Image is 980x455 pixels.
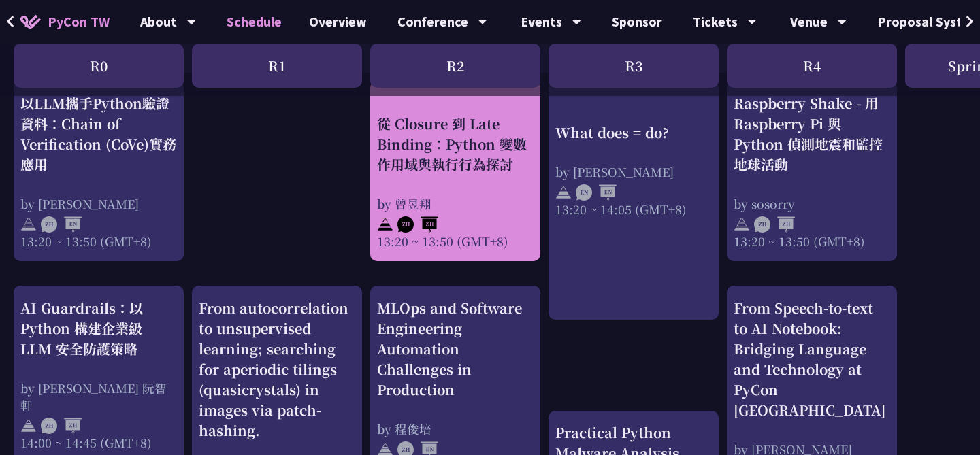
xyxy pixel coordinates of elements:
[192,44,362,88] div: R1
[20,298,177,359] div: AI Guardrails：以 Python 構建企業級 LLM 安全防護策略
[48,12,110,32] span: PyCon TW
[555,122,712,143] div: What does = do?
[377,195,534,212] div: by 曾昱翔
[41,418,82,434] img: ZHZH.38617ef.svg
[199,298,355,441] div: From autocorrelation to unsupervised learning; searching for aperiodic tilings (quasicrystals) in...
[41,216,82,233] img: ZHEN.371966e.svg
[377,298,534,400] div: MLOps and Software Engineering Automation Challenges in Production
[555,93,712,307] a: What does = do? by [PERSON_NAME] 13:20 ~ 14:05 (GMT+8)
[397,216,438,233] img: ZHZH.38617ef.svg
[14,44,184,88] div: R0
[576,184,617,201] img: ENEN.5a408d1.svg
[370,44,540,88] div: R2
[20,15,41,29] img: Home icon of PyCon TW 2025
[727,44,897,88] div: R4
[20,233,177,250] div: 13:20 ~ 13:50 (GMT+8)
[734,216,750,233] img: svg+xml;base64,PHN2ZyB4bWxucz0iaHR0cDovL3d3dy53My5vcmcvMjAwMC9zdmciIHdpZHRoPSIyNCIgaGVpZ2h0PSIyNC...
[377,420,534,437] div: by 程俊培
[734,93,890,250] a: Raspberry Shake - 用 Raspberry Pi 與 Python 偵測地震和監控地球活動 by sosorry 13:20 ~ 13:50 (GMT+8)
[555,163,712,180] div: by [PERSON_NAME]
[734,195,890,212] div: by sosorry
[20,216,37,233] img: svg+xml;base64,PHN2ZyB4bWxucz0iaHR0cDovL3d3dy53My5vcmcvMjAwMC9zdmciIHdpZHRoPSIyNCIgaGVpZ2h0PSIyNC...
[20,434,177,451] div: 14:00 ~ 14:45 (GMT+8)
[734,298,890,420] div: From Speech-to-text to AI Notebook: Bridging Language and Technology at PyCon [GEOGRAPHIC_DATA]
[555,184,572,201] img: svg+xml;base64,PHN2ZyB4bWxucz0iaHR0cDovL3d3dy53My5vcmcvMjAwMC9zdmciIHdpZHRoPSIyNCIgaGVpZ2h0PSIyNC...
[20,195,177,212] div: by [PERSON_NAME]
[377,93,534,250] a: 從 Closure 到 Late Binding：Python 變數作用域與執行行為探討 by 曾昱翔 13:20 ~ 13:50 (GMT+8)
[7,5,123,39] a: PyCon TW
[734,93,890,175] div: Raspberry Shake - 用 Raspberry Pi 與 Python 偵測地震和監控地球活動
[377,114,534,175] div: 從 Closure 到 Late Binding：Python 變數作用域與執行行為探討
[20,93,177,175] div: 以LLM攜手Python驗證資料：Chain of Verification (CoVe)實務應用
[20,380,177,414] div: by [PERSON_NAME] 阮智軒
[20,93,177,250] a: 以LLM攜手Python驗證資料：Chain of Verification (CoVe)實務應用 by [PERSON_NAME] 13:20 ~ 13:50 (GMT+8)
[555,201,712,218] div: 13:20 ~ 14:05 (GMT+8)
[549,44,719,88] div: R3
[734,233,890,250] div: 13:20 ~ 13:50 (GMT+8)
[377,216,393,233] img: svg+xml;base64,PHN2ZyB4bWxucz0iaHR0cDovL3d3dy53My5vcmcvMjAwMC9zdmciIHdpZHRoPSIyNCIgaGVpZ2h0PSIyNC...
[754,216,795,233] img: ZHZH.38617ef.svg
[377,233,534,250] div: 13:20 ~ 13:50 (GMT+8)
[20,418,37,434] img: svg+xml;base64,PHN2ZyB4bWxucz0iaHR0cDovL3d3dy53My5vcmcvMjAwMC9zdmciIHdpZHRoPSIyNCIgaGVpZ2h0PSIyNC...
